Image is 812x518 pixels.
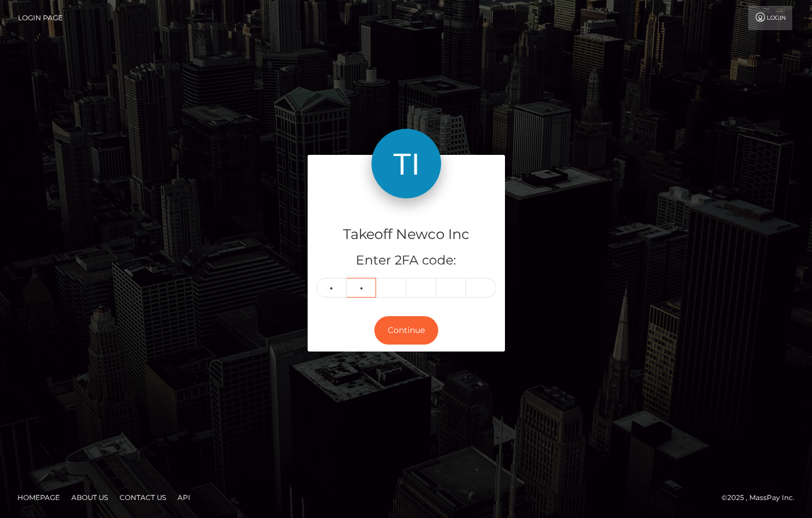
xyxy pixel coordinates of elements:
[13,488,64,506] a: Homepage
[18,6,63,30] a: Login Page
[67,488,113,506] a: About Us
[173,488,195,506] a: API
[371,129,441,198] img: Takeoff Newco Inc
[721,491,803,504] div: © 2025 , MassPay Inc.
[115,488,171,506] a: Contact Us
[316,224,496,245] h4: Takeoff Newco Inc
[374,316,438,345] button: Continue
[316,252,496,270] h5: Enter 2FA code:
[748,6,792,30] a: Login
